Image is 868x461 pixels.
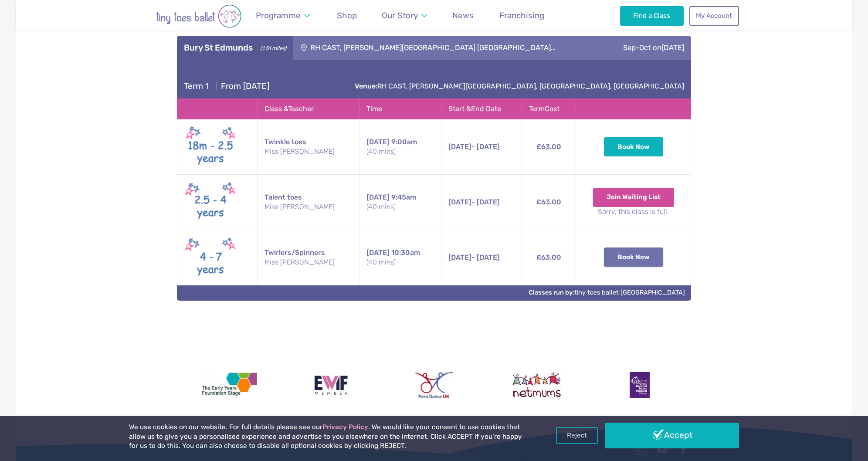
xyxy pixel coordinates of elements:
[366,193,390,201] span: [DATE]
[258,98,359,119] th: Class & Teacher
[129,423,526,451] p: We use cookies on our website. For full details please see our . We would like your consent to us...
[448,198,471,206] span: [DATE]
[184,81,209,91] span: Term 1
[499,10,544,20] span: Franchising
[366,248,390,257] span: [DATE]
[258,175,359,230] td: Talent toes
[258,43,286,52] small: (1.51 miles)
[332,5,361,26] a: Shop
[366,202,434,212] small: (40 mins)
[593,188,674,207] button: Join Waiting List
[211,81,221,91] span: |
[359,230,441,285] td: 10:30am
[359,175,441,230] td: 9:45am
[264,147,352,156] small: Miss [PERSON_NAME]
[415,372,453,398] img: Para Dance UK
[495,5,548,26] a: Franchising
[556,427,598,444] a: Reject
[366,138,390,146] span: [DATE]
[311,372,352,398] img: Encouraging Women Into Franchising
[529,289,574,296] strong: Classes run by:
[604,137,663,156] button: Book Now
[129,4,268,28] img: tiny toes ballet
[256,10,301,20] span: Programme
[448,142,500,151] span: - [DATE]
[605,423,739,448] a: Accept
[355,82,377,90] strong: Venue:
[184,43,286,53] h3: Bury St Edmunds
[264,202,352,212] small: Miss [PERSON_NAME]
[322,423,368,431] a: Privacy Policy
[264,258,352,267] small: Miss [PERSON_NAME]
[522,175,576,230] td: £63.00
[251,5,314,26] a: Programme
[184,235,237,280] img: Twirlers & Spinners New (May 2025)
[293,36,604,60] div: RH CAST, [PERSON_NAME][GEOGRAPHIC_DATA] [GEOGRAPHIC_DATA]…
[359,119,441,175] td: 9:00am
[522,98,576,119] th: Term Cost
[184,125,237,169] img: Twinkle toes New (May 2025)
[359,98,441,119] th: Time
[448,253,500,261] span: - [DATE]
[448,253,471,261] span: [DATE]
[452,10,474,20] span: News
[689,6,739,25] a: My Account
[337,10,357,20] span: Shop
[604,247,663,267] button: Book Now
[448,142,471,151] span: [DATE]
[448,5,478,26] a: News
[184,180,237,224] img: Talent toes New (May 2025)
[378,5,431,26] a: Our Story
[258,230,359,285] td: Twirlers/Spinners
[661,43,684,52] span: [DATE]
[529,289,685,296] a: Classes run by:tiny toes ballet [GEOGRAPHIC_DATA]
[200,372,257,398] img: The Early Years Foundation Stage
[583,207,684,217] small: Sorry, this class is full.
[366,258,434,267] small: (40 mins)
[522,119,576,175] td: £63.00
[604,36,691,60] div: Sep-Oct on
[184,81,269,92] h4: From [DATE]
[258,119,359,175] td: Twinkle toes
[441,98,522,119] th: Start & End Date
[366,147,434,156] small: (40 mins)
[355,82,684,90] a: Venue:RH CAST, [PERSON_NAME][GEOGRAPHIC_DATA], [GEOGRAPHIC_DATA], [GEOGRAPHIC_DATA]
[620,6,684,25] a: Find a Class
[448,198,500,206] span: - [DATE]
[522,230,576,285] td: £63.00
[382,10,418,20] span: Our Story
